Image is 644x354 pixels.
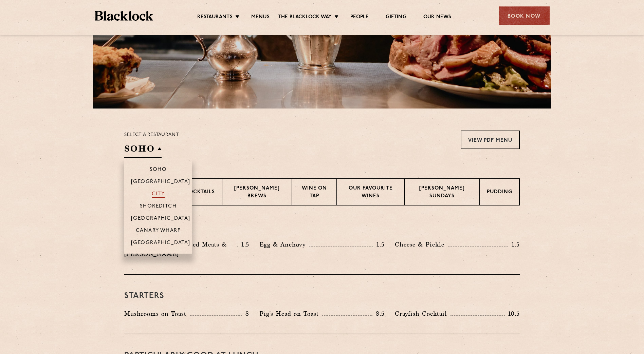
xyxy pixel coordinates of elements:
p: Select a restaurant [124,131,179,139]
p: [PERSON_NAME] Sundays [411,185,473,201]
p: Egg & Anchovy [259,240,309,249]
p: Pig's Head on Toast [259,309,322,318]
a: Our News [423,14,452,21]
div: Book Now [499,6,550,25]
p: 1.5 [508,240,520,249]
p: [GEOGRAPHIC_DATA] [131,240,190,247]
img: BL_Textured_Logo-footer-cropped.svg [95,11,153,21]
a: Gifting [386,14,406,21]
p: [GEOGRAPHIC_DATA] [131,179,190,186]
a: The Blacklock Way [278,14,332,21]
p: Shoreditch [140,203,177,210]
p: Pudding [487,189,512,197]
p: 8 [242,309,249,318]
p: Wine on Tap [299,185,329,201]
p: Our favourite wines [344,185,398,201]
p: Canary Wharf [136,228,181,235]
p: 1.5 [373,240,385,249]
p: Mushrooms on Toast [124,309,190,318]
a: Restaurants [197,14,233,21]
p: Soho [150,167,167,174]
p: 10.5 [505,309,520,318]
p: [PERSON_NAME] Brews [229,185,285,201]
p: 8.5 [372,309,385,318]
p: 1.5 [238,240,250,249]
p: Cheese & Pickle [395,240,448,249]
p: Cocktails [185,189,215,197]
h3: Starters [124,292,520,300]
h3: Pre Chop Bites [124,222,520,231]
h2: SOHO [124,143,162,158]
p: Crayfish Cocktail [395,309,450,318]
a: View PDF Menu [461,131,520,149]
a: People [350,14,369,21]
p: [GEOGRAPHIC_DATA] [131,216,190,222]
p: City [152,191,165,198]
a: Menus [251,14,270,21]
